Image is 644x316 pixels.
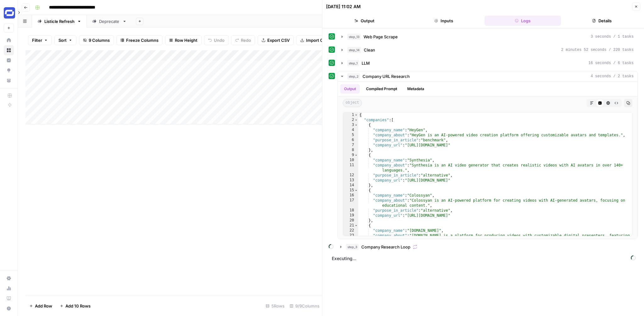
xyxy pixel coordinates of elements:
span: 4 seconds / 2 tasks [591,74,634,79]
a: Insights [4,55,14,65]
div: Deprecate [99,18,120,25]
a: Browse [4,45,14,55]
a: Learning Hub [4,293,14,303]
div: 23 [343,233,358,243]
button: Output [326,16,403,26]
button: Compiled Prompt [362,84,401,94]
button: 3 seconds / 1 tasks [338,32,637,42]
button: 4 seconds / 2 tasks [338,71,637,81]
div: 14 [343,183,358,188]
span: Clean [364,47,375,53]
div: 5 Rows [263,301,287,311]
span: Sort [58,37,67,43]
button: Add 10 Rows [56,301,94,311]
span: 16 seconds / 6 tasks [588,60,634,66]
button: Freeze Columns [116,35,163,45]
span: Company Research Loop [361,244,410,250]
div: 2 [343,117,358,123]
button: Help + Support [4,303,14,313]
span: Toggle code folding, rows 21 through 26 [354,223,358,228]
button: 16 seconds / 6 tasks [338,58,637,68]
button: Filter [28,35,52,45]
button: Import CSV [296,35,333,45]
div: 21 [343,223,358,228]
span: step_1 [347,60,359,66]
span: 9 Columns [89,37,110,43]
span: step_2 [347,73,360,79]
div: 22 [343,228,358,233]
div: 13 [343,178,358,183]
div: [DATE] 11:02 AM [326,3,361,10]
a: Your Data [4,75,14,85]
button: Output [340,84,360,94]
img: Synthesia Logo [4,7,15,19]
a: Settings [4,273,14,283]
button: Export CSV [258,35,294,45]
div: 8 [343,148,358,153]
span: Import CSV [306,37,329,43]
a: Usage [4,283,14,293]
span: Toggle code folding, rows 15 through 20 [354,188,358,193]
div: 11 [343,163,358,173]
span: Executing... [330,253,638,264]
button: Redo [231,35,255,45]
button: Workspace: Synthesia [4,5,14,21]
span: step_13 [347,34,361,40]
span: Undo [214,37,225,43]
button: 2 minutes 52 seconds / 220 tasks [338,45,637,55]
span: Web Page Scrape [364,34,398,40]
span: Row Height [175,37,197,43]
span: Filter [32,37,42,43]
span: Toggle code folding, rows 9 through 14 [354,153,358,158]
span: step_3 [346,244,359,250]
button: Sort [54,35,76,45]
span: Toggle code folding, rows 2 through 39 [354,117,358,123]
span: Export CSV [267,37,290,43]
span: Freeze Columns [126,37,158,43]
span: LLM [362,60,370,66]
div: Listicle Refresh [44,18,75,25]
div: 17 [343,198,358,208]
div: 19 [343,213,358,218]
div: 10 [343,158,358,163]
div: 3 [343,123,358,128]
div: 6 [343,138,358,143]
button: Row Height [165,35,202,45]
span: 2 minutes 52 seconds / 220 tasks [561,47,634,53]
span: Toggle code folding, rows 1 through 40 [354,112,358,117]
button: 9 Columns [79,35,114,45]
span: Toggle code folding, rows 3 through 8 [354,123,358,128]
button: Add Row [25,301,56,311]
div: 12 [343,173,358,178]
a: Deprecate [87,15,132,28]
button: Logs [485,16,561,26]
span: Company URL Research [363,73,410,79]
div: 18 [343,208,358,213]
div: 4 [343,128,358,133]
div: 20 [343,218,358,223]
button: Metadata [403,84,428,94]
div: 9 [343,153,358,158]
div: 16 [343,193,358,198]
button: Details [563,16,640,26]
div: 15 [343,188,358,193]
a: Opportunities [4,65,14,75]
span: Add 10 Rows [65,303,91,309]
div: 9/9 Columns [287,301,322,311]
div: 4 seconds / 2 tasks [338,82,637,239]
a: Listicle Refresh [32,15,87,28]
div: 5 [343,133,358,138]
span: object [343,99,362,107]
div: 7 [343,143,358,148]
span: step_14 [347,47,361,53]
span: Add Row [35,303,52,309]
button: Undo [204,35,229,45]
div: 1 [343,112,358,117]
a: Home [4,35,14,45]
button: Inputs [405,16,482,26]
span: Redo [241,37,251,43]
span: 3 seconds / 1 tasks [591,34,634,40]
